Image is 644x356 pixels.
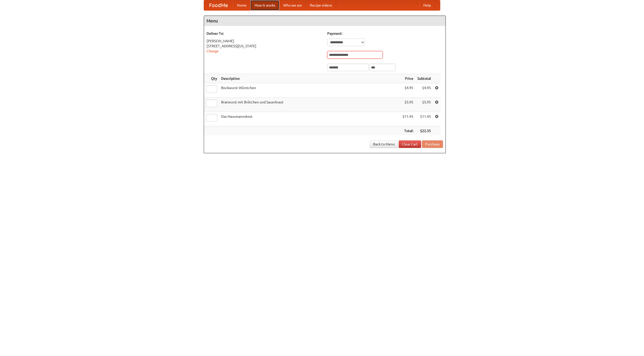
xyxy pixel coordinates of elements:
[207,31,322,36] h5: Deliver To:
[279,0,306,10] a: Who we are
[400,83,415,98] td: $4.95
[400,126,415,136] th: Total:
[415,83,433,98] td: $4.95
[415,98,433,112] td: $5.95
[204,0,233,10] a: FoodMe
[400,98,415,112] td: $5.95
[207,38,322,44] div: [PERSON_NAME]
[219,112,400,126] td: Das Hausmannskost
[204,74,219,83] th: Qty
[207,49,219,53] a: Change
[400,74,415,83] th: Price
[219,83,400,98] td: Bockwurst Würstchen
[219,74,400,83] th: Description
[399,140,421,148] a: Clear Cart
[415,126,433,136] th: $22.35
[419,0,435,10] a: Help
[219,98,400,112] td: Bratwurst mit Brötchen und Sauerkraut
[415,112,433,126] td: $11.45
[306,0,336,10] a: Recipe videos
[415,74,433,83] th: Subtotal
[204,16,446,26] h4: Menu
[327,31,443,36] h5: Payment:
[422,140,443,148] button: Purchase
[233,0,251,10] a: Home
[251,0,279,10] a: How it works
[400,112,415,126] td: $11.45
[207,44,322,49] div: [STREET_ADDRESS][US_STATE]
[370,140,398,148] a: Back to Menu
